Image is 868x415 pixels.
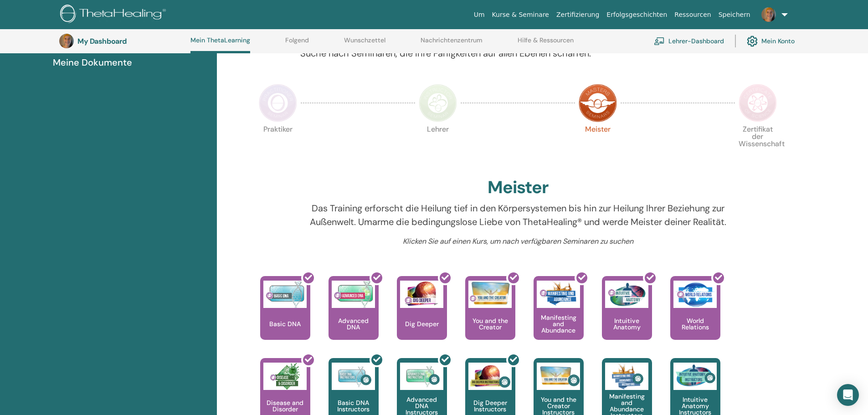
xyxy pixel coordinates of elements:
p: Dig Deeper [401,321,442,327]
img: Dig Deeper Instructors [468,363,512,390]
p: You and the Creator [465,318,515,330]
p: Advanced DNA [329,318,379,330]
h2: Meister [488,177,549,198]
p: Meister [579,126,617,164]
a: Um [470,6,488,23]
img: World Relations [673,281,717,308]
p: Dig Deeper Instructors [465,400,515,412]
div: Open Intercom Messenger [837,384,859,406]
p: World Relations [670,318,720,330]
a: Intuitive Anatomy Intuitive Anatomy [602,276,652,358]
img: Disease and Disorder [263,363,307,390]
img: Instructor [419,84,457,122]
img: default.jpg [761,7,776,22]
a: Dig Deeper Dig Deeper [397,276,447,358]
img: Basic DNA [263,281,307,308]
img: default.jpg [59,34,74,48]
a: Speichern [715,6,754,23]
p: Disease and Disorder [260,400,310,412]
a: You and the Creator You and the Creator [465,276,515,358]
img: Basic DNA Instructors [332,363,375,390]
img: You and the Creator [468,281,512,306]
a: Erfolgsgeschichten [603,6,671,23]
img: Manifesting and Abundance Instructors [605,363,648,390]
a: Wunschzettel [344,36,385,51]
img: Manifesting and Abundance [537,281,580,308]
a: World Relations World Relations [670,276,720,358]
a: Ressourcen [671,6,714,23]
img: Certificate of Science [739,84,777,122]
a: Kurse & Seminare [488,6,553,23]
a: Nachrichtenzentrum [421,36,483,51]
a: Zertifizierung [553,6,603,23]
a: Mein Konto [747,31,795,51]
img: Advanced DNA Instructors [400,363,443,390]
p: Praktiker [259,126,297,164]
p: Zertifikat der Wissenschaft [739,126,777,164]
p: Das Training erforscht die Heilung tief in den Körpersystemen bis hin zur Heilung Ihrer Beziehung... [300,201,735,229]
img: Practitioner [259,84,297,122]
img: logo.png [60,5,169,25]
a: Advanced DNA Advanced DNA [329,276,379,358]
a: Manifesting and Abundance Manifesting and Abundance [534,276,584,358]
p: Intuitive Anatomy [602,318,652,330]
h3: My Dashboard [77,37,169,46]
img: Dig Deeper [400,281,443,308]
p: Klicken Sie auf einen Kurs, um nach verfügbaren Seminaren zu suchen [300,236,735,247]
img: Advanced DNA [332,281,375,308]
img: chalkboard-teacher.svg [654,37,665,45]
p: Manifesting and Abundance [534,314,584,333]
a: Mein ThetaLearning [190,36,250,53]
p: Basic DNA Instructors [329,400,379,412]
a: Hilfe & Ressourcen [518,36,574,51]
a: Basic DNA Basic DNA [260,276,310,358]
img: Intuitive Anatomy [605,281,648,308]
img: Intuitive Anatomy Instructors [673,363,717,390]
span: Meine Dokumente [53,56,132,69]
a: Lehrer-Dashboard [654,31,724,51]
p: Lehrer [419,126,457,164]
a: Folgend [285,36,309,51]
img: Master [579,84,617,122]
img: You and the Creator Instructors [537,363,580,390]
img: cog.svg [747,33,758,49]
